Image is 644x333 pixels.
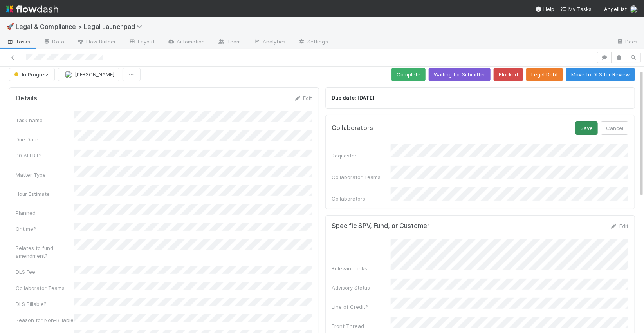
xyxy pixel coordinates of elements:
button: Waiting for Submitter [429,68,491,81]
img: avatar_b5be9b1b-4537-4870-b8e7-50cc2287641b.png [65,71,72,78]
div: Collaborator Teams [332,173,391,181]
button: Blocked [494,68,523,81]
div: Front Thread [332,322,391,330]
div: Collaborator Teams [16,284,74,292]
button: In Progress [9,68,55,81]
a: My Tasks [561,5,592,13]
a: Edit [610,223,628,229]
div: Planned [16,209,74,217]
span: 🚀 [6,23,14,30]
div: Task name [16,116,74,124]
button: [PERSON_NAME] [58,68,119,81]
div: Matter Type [16,171,74,179]
span: My Tasks [561,6,592,12]
div: Due Date [16,136,74,143]
img: logo-inverted-e16ddd16eac7371096b0.svg [6,2,58,16]
button: Complete [391,68,426,81]
span: Legal & Compliance > Legal Launchpad [16,23,146,31]
div: Relates to fund amendment? [16,244,74,260]
span: [PERSON_NAME] [75,71,114,78]
img: avatar_b5be9b1b-4537-4870-b8e7-50cc2287641b.png [630,5,638,13]
div: Ontime? [16,225,74,233]
h5: Specific SPV, Fund, or Customer [332,222,430,230]
a: Docs [610,36,644,49]
span: Tasks [6,38,31,45]
a: Data [37,36,70,49]
a: Team [211,36,247,49]
div: DLS Billable? [16,300,74,308]
a: Automation [161,36,211,49]
a: Edit [294,95,312,101]
button: Cancel [601,121,628,135]
div: Line of Credit? [332,303,391,311]
div: Requester [332,152,391,159]
div: Advisory Status [332,284,391,291]
div: Reason for Non-Billable [16,316,74,324]
strong: Due date: [DATE] [332,94,375,101]
div: Help [536,5,554,13]
div: Hour Estimate [16,190,74,198]
span: AngelList [604,6,627,12]
a: Analytics [247,36,292,49]
button: Save [575,121,598,135]
button: Legal Debt [526,68,563,81]
div: Relevant Links [332,264,391,272]
div: P0 ALERT? [16,152,74,159]
div: Collaborators [332,195,391,203]
h5: Details [16,94,37,102]
div: DLS Fee [16,268,74,276]
a: Flow Builder [70,36,122,49]
h5: Collaborators [332,124,373,132]
span: In Progress [13,71,50,78]
a: Layout [122,36,161,49]
span: Flow Builder [77,38,116,45]
a: Settings [292,36,334,49]
button: Move to DLS for Review [566,68,635,81]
